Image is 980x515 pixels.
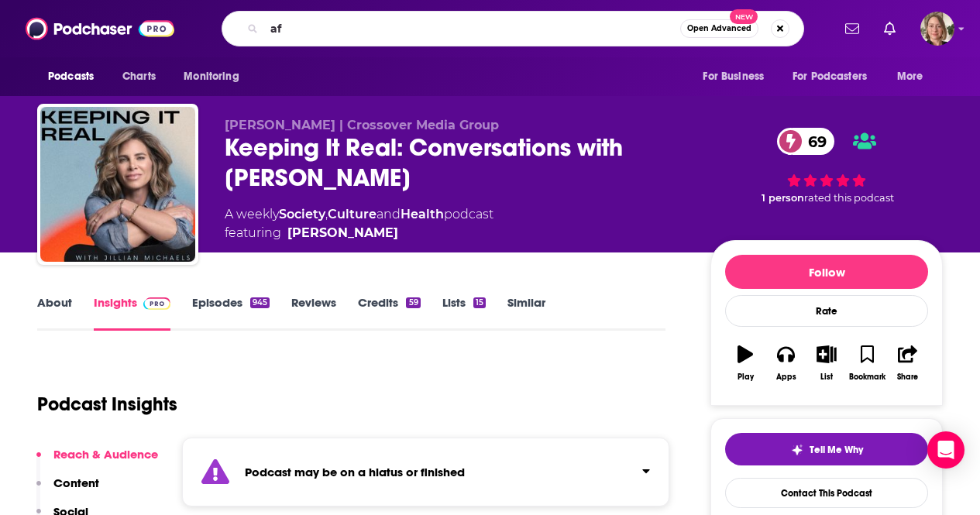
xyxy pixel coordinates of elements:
[680,19,758,38] button: Open AdvancedNew
[94,295,170,331] a: InsightsPodchaser Pro
[401,207,444,221] a: Health
[143,297,170,310] img: Podchaser Pro
[730,9,758,24] span: New
[291,295,336,331] a: Reviews
[725,335,765,391] button: Play
[442,295,486,331] a: Lists15
[765,335,806,391] button: Apps
[250,297,270,308] div: 945
[37,393,177,416] h1: Podcast Insights
[53,447,158,462] p: Reach & Audience
[48,66,94,88] span: Podcasts
[279,207,325,221] a: Society
[806,335,847,391] button: List
[225,224,493,242] span: featuring
[878,15,902,42] a: Show notifications dropdown
[173,62,259,91] button: open menu
[37,62,114,91] button: open menu
[192,295,270,331] a: Episodes945
[897,66,923,88] span: More
[725,255,928,289] button: Follow
[53,476,99,490] p: Content
[710,118,943,215] div: 69 1 personrated this podcast
[777,128,834,155] a: 69
[406,297,420,308] div: 59
[725,433,928,465] button: tell me why sparkleTell Me Why
[920,12,954,46] img: User Profile
[287,224,398,242] a: Jillian Michaels
[36,447,158,476] button: Reach & Audience
[725,478,928,508] a: Contact This Podcast
[888,335,928,391] button: Share
[225,118,499,132] span: [PERSON_NAME] | Crossover Media Group
[820,373,833,382] div: List
[849,373,885,382] div: Bookmark
[473,297,486,308] div: 15
[184,66,239,88] span: Monitoring
[26,14,174,43] img: Podchaser - Follow, Share and Rate Podcasts
[793,128,834,155] span: 69
[725,295,928,327] div: Rate
[507,295,545,331] a: Similar
[264,16,680,41] input: Search podcasts, credits, & more...
[358,295,420,331] a: Credits59
[36,476,99,504] button: Content
[377,207,401,221] span: and
[791,444,803,456] img: tell me why sparkle
[112,62,165,91] a: Charts
[222,11,804,46] div: Search podcasts, credits, & more...
[810,444,863,456] span: Tell Me Why
[37,295,72,331] a: About
[225,205,493,242] div: A weekly podcast
[920,12,954,46] span: Logged in as AriFortierPr
[839,15,865,42] a: Show notifications dropdown
[687,25,751,33] span: Open Advanced
[738,373,754,382] div: Play
[782,62,889,91] button: open menu
[776,373,796,382] div: Apps
[328,207,377,221] a: Culture
[920,12,954,46] button: Show profile menu
[897,373,918,382] div: Share
[793,66,867,88] span: For Podcasters
[692,62,783,91] button: open menu
[703,66,764,88] span: For Business
[245,465,465,479] strong: Podcast may be on a hiatus or finished
[40,107,195,262] img: Keeping It Real: Conversations with Jillian Michaels
[927,431,965,469] div: Open Intercom Messenger
[182,438,669,506] section: Click to expand status details
[122,66,156,88] span: Charts
[762,192,804,204] span: 1 person
[325,207,328,221] span: ,
[847,335,887,391] button: Bookmark
[804,192,894,204] span: rated this podcast
[886,62,943,91] button: open menu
